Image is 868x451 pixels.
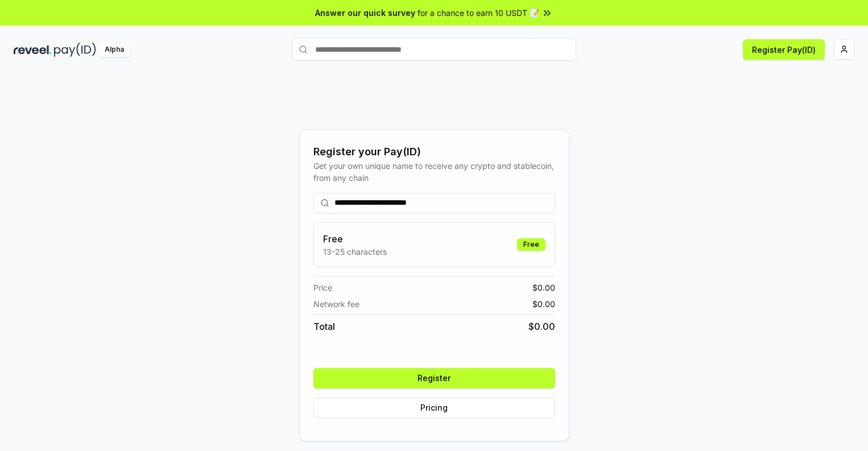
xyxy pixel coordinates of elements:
[313,160,555,184] div: Get your own unique name to receive any crypto and stablecoin, from any chain
[323,246,387,258] p: 13-25 characters
[323,232,387,246] h3: Free
[418,7,539,19] span: for a chance to earn 10 USDT 📝
[743,39,825,60] button: Register Pay(ID)
[313,368,555,388] button: Register
[528,320,555,333] span: $ 0.00
[313,398,555,418] button: Pricing
[315,7,415,19] span: Answer our quick survey
[532,298,555,310] span: $ 0.00
[313,320,335,333] span: Total
[313,144,555,160] div: Register your Pay(ID)
[14,43,52,57] img: reveel_dark
[313,282,332,293] span: Price
[517,238,545,251] div: Free
[54,43,96,57] img: pay_id
[313,298,359,310] span: Network fee
[98,43,130,57] div: Alpha
[532,282,555,293] span: $ 0.00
